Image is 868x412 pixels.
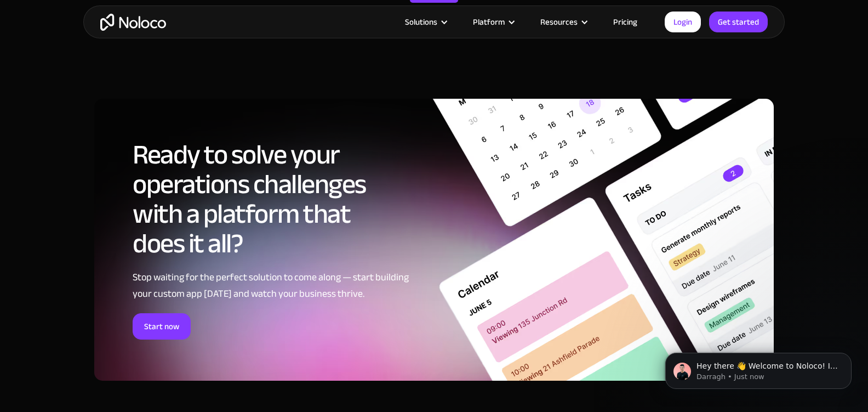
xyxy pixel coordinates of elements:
[459,15,527,29] div: Platform
[100,14,166,31] a: home
[649,330,868,407] iframe: Intercom notifications message
[133,140,409,258] h2: Ready to solve your operations challenges with a platform that does it all?
[599,15,651,29] a: Pricing
[133,313,191,340] a: Start now
[540,15,578,29] div: Resources
[665,12,701,32] a: Login
[405,15,437,29] div: Solutions
[391,15,459,29] div: Solutions
[709,12,768,32] a: Get started
[527,15,599,29] div: Resources
[133,269,409,302] div: Stop waiting for the perfect solution to come along — start building your custom app [DATE] and w...
[473,15,505,29] div: Platform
